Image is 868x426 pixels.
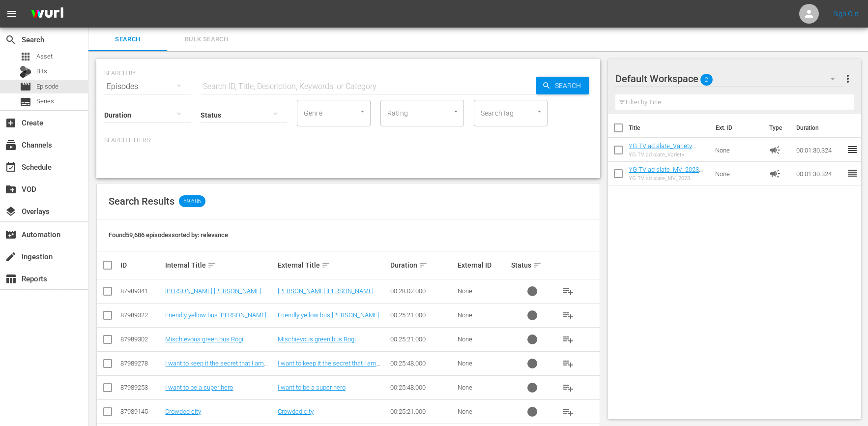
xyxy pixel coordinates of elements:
span: reorder [846,144,858,155]
span: Automation [5,229,17,241]
button: Open [535,107,544,116]
div: 87989341 [120,287,162,295]
td: 00:01:30.324 [792,162,846,185]
div: YG TV ad slate_MV_2023 August_90sec [629,175,707,182]
div: 00:25:21.000 [390,311,455,319]
span: playlist_add [562,358,574,369]
a: Mischievous green bus Rogi [278,335,356,343]
a: [PERSON_NAME] [PERSON_NAME] Game / Real Courage [278,287,377,302]
span: playlist_add [562,406,574,418]
span: Create [5,117,17,129]
span: sort [419,261,428,270]
th: Duration [790,114,849,142]
div: 00:28:02.000 [390,287,455,295]
span: Bits [36,66,47,76]
span: Schedule [5,161,17,173]
a: Crowded city [165,408,201,415]
a: I want to keep it the secret that I am sick [165,360,268,374]
button: playlist_add [556,352,580,375]
div: Episodes [104,73,191,100]
th: Ext. ID [710,114,764,142]
span: Ingestion [5,251,17,263]
span: Series [36,96,54,106]
span: Asset [20,51,31,62]
span: Search Results [109,195,174,207]
span: Search [5,34,17,46]
button: playlist_add [556,328,580,351]
td: None [711,138,766,162]
div: 00:25:21.000 [390,335,455,343]
a: YG TV ad slate_Variety Show_EN_2023 August_90sec [629,142,696,164]
div: 87989278 [120,360,162,367]
button: Search [536,77,589,94]
span: playlist_add [562,334,574,345]
div: None [458,287,509,295]
a: Sign Out [833,10,859,18]
a: Crowded city [278,408,314,415]
span: Ad [769,168,781,180]
span: Channels [5,139,17,151]
span: playlist_add [562,285,574,297]
span: Episode [36,82,58,91]
th: Type [763,114,790,142]
div: 00:25:48.000 [390,360,455,367]
span: Found 59,686 episodes sorted by: relevance [109,231,228,239]
button: Open [451,107,461,116]
p: Search Filters: [104,136,592,145]
span: Series [20,96,31,108]
img: ans4CAIJ8jUAAAAAAAAAAAAAAAAAAAAAAAAgQb4GAAAAAAAAAAAAAAAAAAAAAAAAJMjXAAAAAAAAAAAAAAAAAAAAAAAAgAT5G... [24,2,71,26]
span: sort [533,261,542,270]
div: None [458,408,509,415]
div: 87989145 [120,408,162,415]
a: [PERSON_NAME] [PERSON_NAME] Game / Real Courage [165,287,265,302]
div: None [458,311,509,319]
div: 00:25:21.000 [390,408,455,415]
span: Reports [5,273,17,285]
a: Mischievous green bus Rogi [165,335,243,343]
span: Search [94,34,161,45]
div: 87989322 [120,311,162,319]
a: I want to be a super hero [278,384,346,391]
span: Search [551,77,589,94]
a: Friendly yellow bus [PERSON_NAME] [165,311,266,319]
button: playlist_add [556,304,580,327]
span: Bulk Search [173,34,240,45]
button: playlist_add [556,400,580,424]
span: playlist_add [562,309,574,321]
div: Internal Title [165,259,275,271]
div: 87989302 [120,335,162,343]
div: Duration [390,259,455,271]
span: Episode [20,81,31,92]
span: reorder [846,167,858,179]
div: Default Workspace [615,65,844,92]
span: Ad [769,144,781,156]
span: 2 [700,69,713,90]
div: Status [511,259,553,271]
div: Bits [20,66,31,78]
span: playlist_add [562,382,574,394]
button: more_vert [842,67,854,91]
div: ID [120,261,162,269]
span: more_vert [842,73,854,85]
button: playlist_add [556,376,580,399]
td: None [711,162,766,185]
span: Overlays [5,206,17,217]
a: I want to be a super hero [165,384,233,391]
button: Open [358,107,367,116]
a: YG TV ad slate_MV_2023 August_90sec [629,166,703,181]
span: Asset [36,52,53,61]
div: 00:25:48.000 [390,384,455,391]
div: None [458,360,509,367]
span: menu [6,8,18,20]
a: I want to keep it the secret that I am sick [278,360,380,374]
th: Title [629,114,709,142]
div: None [458,335,509,343]
div: External Title [278,259,387,271]
span: VOD [5,183,17,195]
a: Friendly yellow bus [PERSON_NAME] [278,311,379,319]
td: 00:01:30.324 [792,138,846,162]
div: None [458,384,509,391]
button: playlist_add [556,279,580,303]
div: External ID [458,261,509,269]
span: sort [321,261,330,270]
